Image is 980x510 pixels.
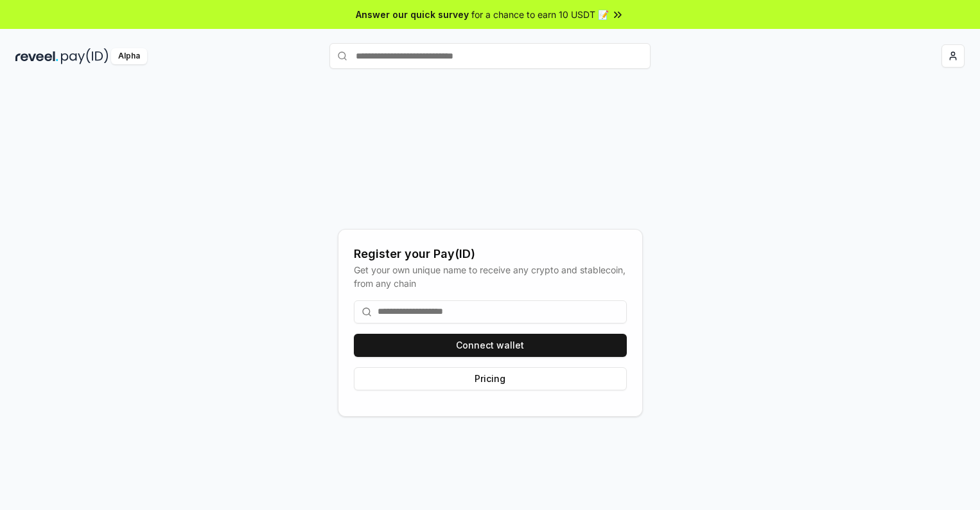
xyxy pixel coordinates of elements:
div: Register your Pay(ID) [354,245,627,263]
span: Answer our quick survey [356,8,469,21]
button: Connect wallet [354,334,627,357]
img: pay_id [61,48,109,64]
img: reveel_dark [15,48,58,64]
button: Pricing [354,367,627,390]
div: Alpha [111,48,147,64]
span: for a chance to earn 10 USDT 📝 [471,8,609,21]
div: Get your own unique name to receive any crypto and stablecoin, from any chain [354,263,627,290]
